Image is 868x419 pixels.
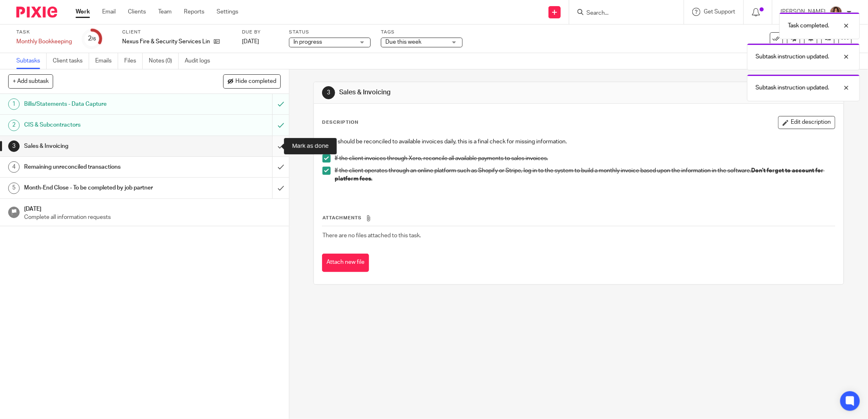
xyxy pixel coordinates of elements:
[16,38,72,46] div: Monthly Bookkeeping
[92,37,96,41] small: /6
[8,140,20,152] div: 3
[24,140,184,152] h1: Sales & Invoicing
[8,183,20,194] div: 5
[293,39,322,45] span: In progress
[235,78,276,85] span: Hide completed
[128,8,146,16] a: Clients
[322,254,369,272] button: Attach new file
[24,213,281,221] p: Complete all information requests
[24,98,184,110] h1: Bills/Statements - Data Capture
[53,53,89,69] a: Client tasks
[124,53,143,69] a: Files
[830,6,843,19] img: Headshot.jpg
[24,203,281,213] h1: [DATE]
[158,8,172,16] a: Team
[8,98,20,110] div: 1
[756,53,829,61] p: Subtask instruction updated.
[322,138,835,146] p: Sales should be reconciled to available invoices daily, this is a final check for missing informa...
[322,119,358,126] p: Description
[95,53,118,69] a: Emails
[335,154,835,163] p: If the client invoices through Xero, reconcile all available payments to sales invoices.
[24,182,184,194] h1: Month-End Close - To be completed by job partner
[217,8,238,16] a: Settings
[340,88,596,97] h1: Sales & Invoicing
[16,53,47,69] a: Subtasks
[149,53,179,69] a: Notes (0)
[385,39,421,45] span: Due this week
[8,74,53,88] button: + Add subtask
[24,161,184,173] h1: Remaining unreconciled transactions
[8,161,20,173] div: 4
[322,216,362,220] span: Attachments
[184,8,204,16] a: Reports
[16,29,72,36] label: Task
[102,8,116,16] a: Email
[223,74,281,88] button: Hide completed
[122,29,232,36] label: Client
[289,29,371,36] label: Status
[322,233,421,238] span: There are no files attached to this task.
[322,86,335,99] div: 3
[335,168,825,182] strong: Don't forget to account for platform fees.
[8,120,20,131] div: 2
[381,29,463,36] label: Tags
[778,116,835,129] button: Edit description
[185,53,216,69] a: Audit logs
[756,84,829,92] p: Subtask instruction updated.
[335,167,835,183] p: If the client operates through an online platform such as Shopify or Stripe, log in to the system...
[242,39,259,45] span: [DATE]
[88,34,96,43] div: 2
[76,8,90,16] a: Work
[788,22,829,30] p: Task completed.
[16,7,57,18] img: Pixie
[24,119,184,131] h1: CIS & Subcontractors
[242,29,279,36] label: Due by
[122,38,210,46] p: Nexus Fire & Security Services Limited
